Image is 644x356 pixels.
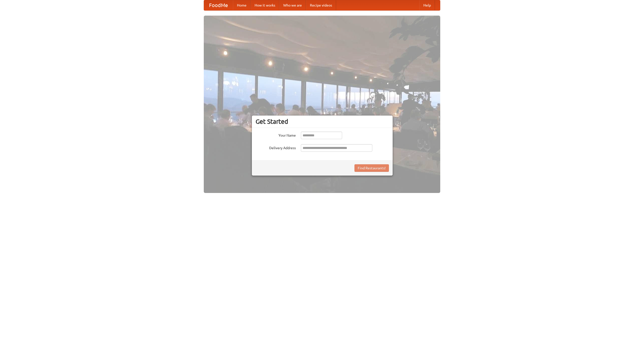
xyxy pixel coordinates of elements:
a: FoodMe [204,0,233,10]
button: Find Restaurants! [354,164,389,172]
h3: Get Started [256,118,389,125]
a: Who we are [279,0,306,10]
a: How it works [251,0,279,10]
a: Home [233,0,251,10]
a: Recipe videos [306,0,336,10]
label: Delivery Address [256,144,296,150]
label: Your Name [256,132,296,138]
a: Help [419,0,435,10]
